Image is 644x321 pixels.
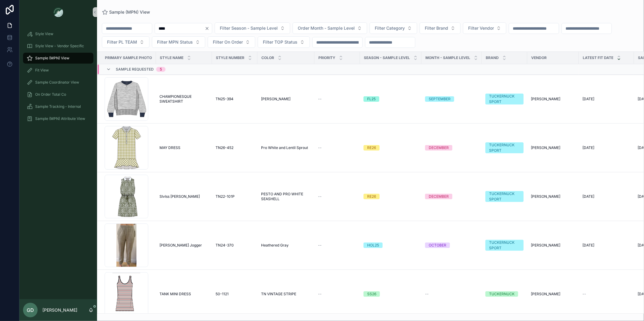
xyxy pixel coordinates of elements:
[216,97,254,101] a: TN25-394
[42,307,77,313] p: [PERSON_NAME]
[216,243,234,248] span: TN24-370
[485,191,524,202] a: TUCKERNUCK SPORT
[582,145,630,150] a: [DATE]
[159,145,180,150] span: MAY DRESS
[261,243,311,248] a: Heathered Gray
[367,96,376,102] div: FL25
[263,39,297,45] span: Filter TOP Status
[582,292,630,296] a: --
[35,116,85,121] span: Sample (MPN) Attribute View
[425,96,478,102] a: SEPTEMBER
[152,36,205,48] button: Select Button
[367,145,376,151] div: RE26
[105,55,152,60] span: PRIMARY SAMPLE PHOTO
[489,94,520,104] div: TUCKERNUCK SPORT
[261,292,296,296] span: TN VINTAGE STRIPE
[318,145,356,150] a: --
[582,243,594,248] span: [DATE]
[486,55,499,60] span: Brand
[216,292,254,296] a: 50-1121
[261,192,311,201] span: PESTO AND PRO WHITE SEASHELL
[261,145,308,150] span: Pro White and Lentil Sprout
[213,39,243,45] span: Filter On Order
[116,67,154,72] span: Sample Requested
[216,145,233,150] span: TN26-452
[261,55,274,60] span: Color
[531,194,560,199] span: [PERSON_NAME]
[159,243,202,248] span: [PERSON_NAME] Jogger
[216,243,254,248] a: TN24-370
[364,194,418,199] a: RE26
[485,142,524,153] a: TUCKERNUCK SPORT
[23,89,93,100] a: On Order Total Co
[582,145,594,150] span: [DATE]
[531,145,575,150] a: [PERSON_NAME]
[258,36,310,48] button: Select Button
[102,36,149,48] button: Select Button
[582,243,630,248] a: [DATE]
[102,9,150,15] a: Sample (MPN) View
[318,292,322,296] span: --
[367,243,379,248] div: HOL25
[35,68,49,73] span: Fit View
[364,96,418,102] a: FL25
[216,55,244,60] span: Style Number
[159,94,208,104] span: CHAMPIONESQUE SWEATSHIRT
[205,26,212,31] button: Clear
[23,41,93,51] a: Style View - Vendor Specific
[425,55,470,60] span: MONTH - SAMPLE LEVEL
[261,145,311,150] a: Pro White and Lentil Sprout
[485,240,524,251] a: TUCKERNUCK SPORT
[489,240,520,251] div: TUCKERNUCK SPORT
[261,97,290,101] span: [PERSON_NAME]
[318,97,322,101] span: --
[489,291,515,297] div: TUCKERNUCK
[160,55,183,60] span: Style Name
[429,194,449,199] div: DECEMBER
[159,292,191,296] span: TANK MINI DRESS
[582,292,586,296] span: --
[463,22,506,34] button: Select Button
[318,194,356,199] a: --
[216,145,254,150] a: TN26-452
[35,56,69,61] span: Sample (MPN) View
[531,292,575,296] a: [PERSON_NAME]
[364,55,410,60] span: Season - Sample Level
[23,53,93,64] a: Sample (MPN) View
[157,39,193,45] span: Filter MPN Status
[318,55,335,60] span: PRIORITY
[318,145,322,150] span: --
[19,24,97,132] div: scrollable content
[531,194,575,199] a: [PERSON_NAME]
[489,142,520,153] div: TUCKERNUCK SPORT
[35,31,53,36] span: Style View
[318,194,322,199] span: --
[425,145,478,151] a: DECEMBER
[159,194,208,199] a: Slvlss [PERSON_NAME]
[582,194,594,199] span: [DATE]
[160,67,162,72] div: 5
[425,25,448,31] span: Filter Brand
[318,243,322,248] span: --
[216,194,235,199] span: TN22-101P
[364,243,418,248] a: HOL25
[425,292,478,296] a: --
[35,92,66,97] span: On Order Total Co
[159,194,200,199] span: Slvlss [PERSON_NAME]
[582,97,630,101] a: [DATE]
[367,291,376,297] div: SS26
[582,194,630,199] a: [DATE]
[109,9,150,15] span: Sample (MPN) View
[370,22,417,34] button: Select Button
[583,55,613,60] span: Latest Fit Date
[375,25,405,31] span: Filter Category
[531,243,560,248] span: [PERSON_NAME]
[485,291,524,297] a: TUCKERNUCK
[159,292,208,296] a: TANK MINI DRESS
[23,101,93,112] a: Sample Tracking - Internal
[420,22,461,34] button: Select Button
[298,25,355,31] span: Order Month - Sample Level
[159,145,208,150] a: MAY DRESS
[364,145,418,151] a: RE26
[425,292,429,296] span: --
